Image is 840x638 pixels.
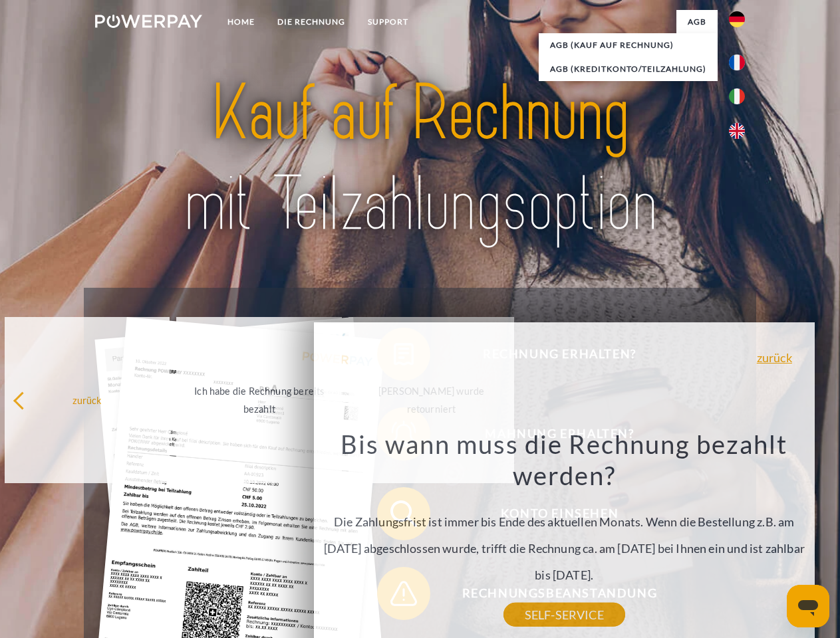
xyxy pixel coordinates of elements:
a: Home [216,10,266,34]
h3: Bis wann muss die Rechnung bezahlt werden? [321,428,807,492]
img: en [729,123,745,139]
div: Die Zahlungsfrist ist immer bis Ende des aktuellen Monats. Wenn die Bestellung z.B. am [DATE] abg... [321,428,807,615]
iframe: Schaltfläche zum Öffnen des Messaging-Fensters [787,585,829,627]
a: AGB (Kauf auf Rechnung) [539,33,718,57]
img: title-powerpay_de.svg [127,64,713,255]
div: zurück [13,391,162,409]
a: DIE RECHNUNG [266,10,356,34]
a: zurück [757,352,792,364]
a: SELF-SERVICE [503,603,625,627]
img: fr [729,54,745,70]
img: de [729,11,745,27]
img: logo-powerpay-white.svg [95,15,202,28]
img: it [729,88,745,104]
a: AGB (Kreditkonto/Teilzahlung) [539,57,718,81]
a: agb [676,10,718,34]
a: SUPPORT [356,10,420,34]
div: Ich habe die Rechnung bereits bezahlt [184,382,334,418]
